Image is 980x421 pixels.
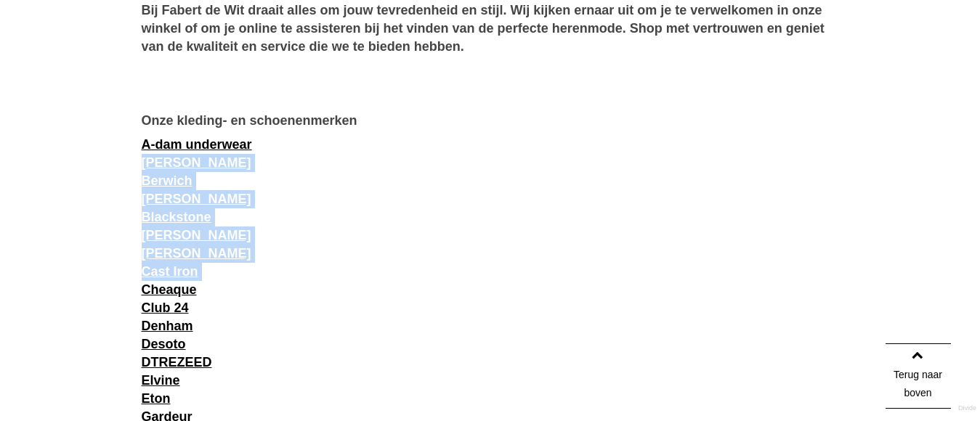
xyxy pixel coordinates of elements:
a: Blackstone [142,210,211,224]
b: Onze kleding- en schoenenmerken [142,113,357,128]
a: Eton [142,391,171,406]
a: Cheaque [142,282,197,297]
a: [PERSON_NAME] [142,192,251,206]
a: [PERSON_NAME] [142,228,251,242]
a: Elvine [142,373,180,388]
a: [PERSON_NAME] [142,246,251,261]
a: Denham [142,319,193,333]
a: Berwich [142,173,193,188]
a: Club 24 [142,301,189,315]
a: DTREZEED [142,355,212,369]
a: Cast Iron [142,264,198,279]
a: Divide [958,399,976,417]
a: Terug naar boven [886,343,951,409]
a: A-dam underwear [142,137,252,152]
a: [PERSON_NAME] [142,155,251,170]
a: Desoto [142,337,186,351]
